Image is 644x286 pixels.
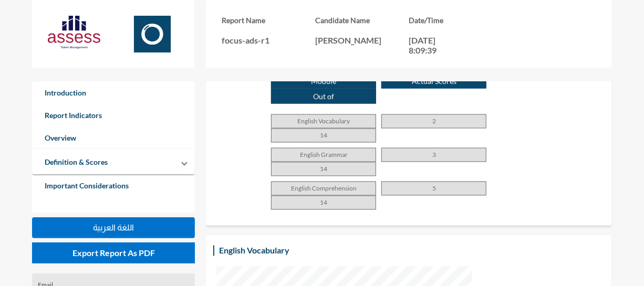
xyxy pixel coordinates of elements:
p: 5 [381,182,486,196]
h3: Report Name [222,16,315,25]
a: Report Indicators [32,104,195,126]
p: English Grammar [271,148,376,162]
a: Introduction [32,81,195,104]
img: AssessLogoo.svg [48,16,100,49]
p: 2 [381,114,486,129]
h3: Date/Time [409,16,502,25]
p: [PERSON_NAME] [315,35,409,45]
a: Overview [32,126,195,149]
mat-expansion-panel-header: Definition & Scores [32,149,195,174]
p: 14 [271,162,376,176]
img: Focus.svg [126,16,179,52]
p: [DATE] 8:09:39 [409,35,456,55]
p: 14 [271,129,376,143]
span: Export Report As PDF [72,248,155,258]
button: Export Report As PDF [32,242,195,263]
h3: Candidate Name [315,16,409,25]
span: اللغة العربية [93,223,134,232]
p: focus-ads-r1 [222,35,315,45]
p: 3 [381,148,486,162]
p: 14 [271,196,376,210]
p: English Comprehension [271,182,376,196]
p: English Vocabulary [271,114,376,129]
button: اللغة العربية [32,217,195,238]
div: English Vocabulary [216,243,292,258]
a: Definition & Scores [32,151,120,173]
p: Out of [271,89,376,104]
a: Important Considerations [32,174,195,197]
